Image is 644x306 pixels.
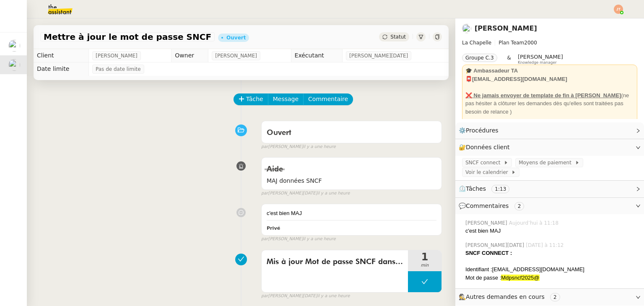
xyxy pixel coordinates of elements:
[462,24,471,33] img: users%2F37wbV9IbQuXMU0UH0ngzBXzaEe12%2Favatar%2Fcba66ece-c48a-48c8-9897-a2adc1834457
[519,158,574,167] span: Moyens de paiement
[621,92,623,99] u: (
[455,139,644,156] div: 🔐Données client
[466,185,486,192] span: Tâches
[465,158,504,167] span: SNCF connect
[261,293,268,300] span: par
[8,40,20,52] img: users%2F37wbV9IbQuXMU0UH0ngzBXzaEe12%2Favatar%2Fcba66ece-c48a-48c8-9897-a2adc1834457
[465,265,637,274] div: Identifiant :[EMAIL_ADDRESS][DOMAIN_NAME]
[526,241,565,249] span: [DATE] à 11:12
[317,293,350,300] span: il y a une heure
[408,262,441,269] span: min
[267,166,283,173] span: Aide
[96,52,138,60] span: [PERSON_NAME]
[465,75,634,83] div: 📮
[459,143,513,152] span: 🔐
[518,60,557,65] span: Knowledge manager
[614,5,623,14] img: svg
[226,35,246,40] div: Ouvert
[462,54,497,62] nz-tag: Groupe C.3
[465,274,637,282] div: Mot de passe :
[459,126,502,135] span: ⚙️
[273,94,299,104] span: Message
[465,67,518,74] strong: 🎓 Ambassadeur TA
[466,293,545,300] span: Autres demandes en cours
[465,168,511,176] span: Voir le calendrier
[215,52,257,60] span: [PERSON_NAME]
[408,252,441,262] span: 1
[44,33,211,41] span: Mettre à jour le mot de passe SNCF
[459,293,563,300] span: 🕵️
[465,92,621,99] u: ❌ Ne jamais envoyer de template de fin à [PERSON_NAME]
[465,91,634,116] div: ne pas hésiter à clôturer les demandes dès qu'elles sont traitées pas besoin de relance )
[499,40,524,46] span: Plan Team
[8,59,20,71] img: users%2F37wbV9IbQuXMU0UH0ngzBXzaEe12%2Favatar%2Fcba66ece-c48a-48c8-9897-a2adc1834457
[390,34,406,40] span: Statut
[261,143,336,150] small: [PERSON_NAME]
[465,241,526,249] span: [PERSON_NAME][DATE]
[267,209,436,218] div: c'est bien MAJ
[261,236,268,243] span: par
[509,219,560,227] span: Aujourd’hui à 11:18
[465,219,509,227] span: [PERSON_NAME]
[234,93,268,105] button: Tâche
[459,202,527,209] span: 💬
[524,40,537,46] span: 2000
[34,62,89,76] td: Date limite
[455,289,644,305] div: 🕵️Autres demandes en cours 2
[171,49,208,62] td: Owner
[475,24,537,32] a: [PERSON_NAME]
[455,122,644,139] div: ⚙️Procédures
[246,94,263,104] span: Tâche
[267,256,403,268] span: Mis à jour Mot de passe SNCF dans coffre-fort
[308,94,348,104] span: Commentaire
[317,190,350,197] span: il y a une heure
[455,181,644,197] div: ⏲️Tâches 1:13
[291,49,342,62] td: Exécutant
[303,236,336,243] span: il y a une heure
[349,52,408,60] span: [PERSON_NAME][DATE]
[466,202,509,209] span: Commentaires
[466,144,510,150] span: Données client
[491,185,509,193] nz-tag: 1:13
[261,190,350,197] small: [PERSON_NAME][DATE]
[34,49,89,62] td: Client
[455,198,644,214] div: 💬Commentaires 2
[303,143,336,150] span: il y a une heure
[507,54,511,65] span: &
[459,185,517,192] span: ⏲️
[462,40,491,46] span: La Chapelle
[96,65,141,73] span: Pas de date limite
[261,143,268,150] span: par
[261,236,336,243] small: [PERSON_NAME]
[465,227,637,235] div: c'est bien MAJ
[518,54,563,60] span: [PERSON_NAME]
[267,176,436,186] span: MAJ données SNCF
[267,226,280,231] b: Privé
[268,93,304,105] button: Message
[466,127,499,134] span: Procédures
[514,202,525,210] nz-tag: 2
[550,293,560,301] nz-tag: 2
[267,129,291,137] span: Ouvert
[518,54,563,65] app-user-label: Knowledge manager
[261,190,268,197] span: par
[465,250,512,256] strong: SNCF CONNECT :
[501,275,539,281] span: Mdpsncf2025@
[261,293,350,300] small: [PERSON_NAME][DATE]
[472,76,567,82] strong: [EMAIL_ADDRESS][DOMAIN_NAME]
[303,93,353,105] button: Commentaire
